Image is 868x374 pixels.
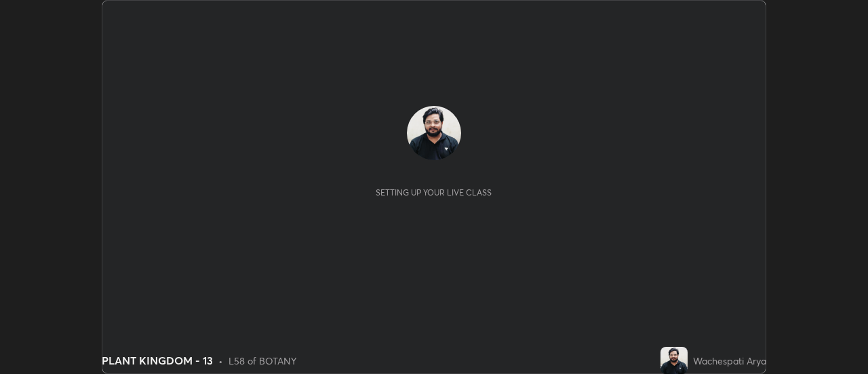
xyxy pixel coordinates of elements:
div: L58 of BOTANY [229,354,296,368]
div: Setting up your live class [376,187,492,198]
img: fdbccbcfb81847ed8ca40e68273bd381.jpg [407,106,461,160]
div: Wachespati Arya [693,354,766,368]
div: • [218,354,223,368]
div: PLANT KINGDOM - 13 [102,352,213,369]
img: fdbccbcfb81847ed8ca40e68273bd381.jpg [660,347,688,374]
